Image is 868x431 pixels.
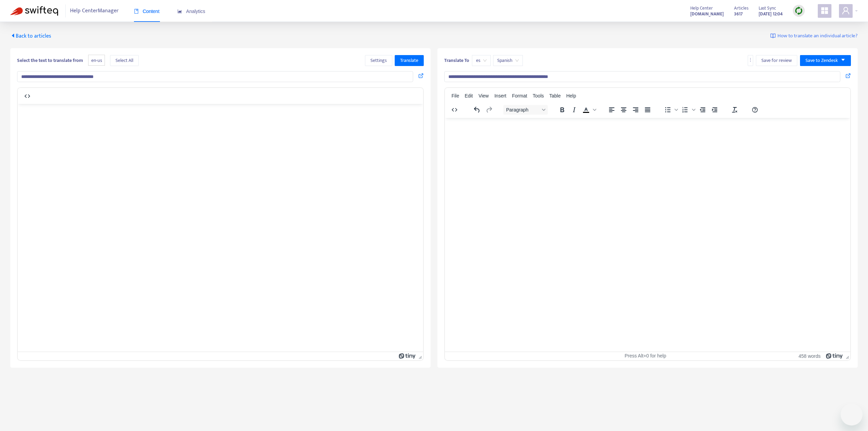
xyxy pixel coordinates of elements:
button: more [748,55,753,66]
div: Press the Up and Down arrow keys to resize the editor. [843,352,850,360]
button: Save to Zendeskcaret-down [800,55,851,66]
strong: [DOMAIN_NAME] [690,10,724,18]
span: Help Center Manager [70,4,119,17]
span: Save to Zendesk [805,57,838,64]
button: Bold [556,105,568,115]
span: Content [134,9,160,14]
button: Decrease indent [697,105,708,115]
button: Clear formatting [729,105,741,115]
a: Powered by Tiny [399,353,416,358]
button: Save for review [756,55,797,66]
button: Align left [606,105,618,115]
span: View [478,93,489,99]
span: area-chart [177,9,182,14]
span: caret-down [841,57,845,62]
div: Press Alt+0 for help [580,353,711,359]
span: Save for review [761,57,792,64]
button: Undo [471,105,483,115]
a: Powered by Tiny [826,353,843,358]
span: Help Center [690,4,713,12]
span: book [134,9,139,14]
button: Translate [395,55,424,66]
span: Translate [400,57,418,64]
span: Settings [370,57,387,64]
div: Bullet list [662,105,679,115]
strong: [DATE] 12:04 [759,10,783,18]
span: Select All [116,57,133,64]
b: Translate To [444,56,469,64]
iframe: Rich Text Area [18,104,423,352]
img: image-link [770,33,776,39]
span: es [476,55,487,66]
div: Numbered list [679,105,696,115]
img: sync.dc5367851b00ba804db3.png [795,6,803,15]
span: en-us [88,55,105,66]
b: Select the text to translate from [17,56,83,64]
button: Redo [483,105,495,115]
iframe: Botón para iniciar la ventana de mensajería [841,404,863,426]
button: Align right [630,105,641,115]
span: Format [512,93,527,99]
button: Block Paragraph [503,105,548,115]
img: Swifteq [10,6,58,16]
button: Select All [110,55,139,66]
span: user [842,6,850,15]
button: Align center [618,105,629,115]
span: Articles [734,4,748,12]
span: Tools [533,93,544,99]
button: Help [749,105,761,115]
button: Settings [365,55,392,66]
a: How to translate an individual article? [770,32,858,40]
span: Back to articles [10,31,51,41]
span: Spanish [497,55,519,66]
span: Table [549,93,560,99]
span: Insert [494,93,506,99]
span: Edit [465,93,473,99]
button: 458 words [799,353,821,359]
span: Last Sync [759,4,776,12]
strong: 3617 [734,10,743,18]
div: Text color Black [580,105,597,115]
span: appstore [820,6,829,15]
span: Paragraph [506,107,540,113]
span: Help [566,93,576,99]
span: How to translate an individual article? [777,32,858,40]
button: Increase indent [709,105,720,115]
span: Analytics [177,9,205,14]
button: Italic [568,105,580,115]
span: more [748,57,753,62]
a: [DOMAIN_NAME] [690,10,724,18]
span: caret-left [10,33,16,38]
div: Press the Up and Down arrow keys to resize the editor. [416,352,423,360]
span: File [451,93,459,99]
button: Justify [642,105,653,115]
iframe: Rich Text Area [445,118,850,352]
